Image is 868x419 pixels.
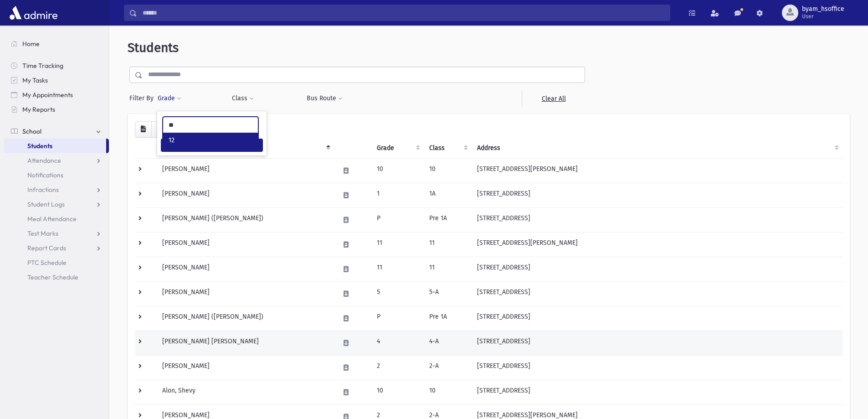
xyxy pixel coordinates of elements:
[472,232,842,257] td: [STREET_ADDRESS][PERSON_NAME]
[4,226,109,241] a: Test Marks
[157,90,182,107] button: Grade
[371,183,424,207] td: 1
[4,241,109,255] a: Report Cards
[27,273,78,281] span: Teacher Schedule
[22,62,63,70] span: Time Tracking
[4,58,109,73] a: Time Tracking
[472,207,842,232] td: [STREET_ADDRESS]
[22,40,40,48] span: Home
[424,257,472,281] td: 11
[157,380,334,404] td: Alon, Shevy
[22,127,41,135] span: School
[22,76,48,84] span: My Tasks
[424,331,472,355] td: 4-A
[4,270,109,285] a: Teacher Schedule
[157,257,334,281] td: [PERSON_NAME]
[472,380,842,404] td: [STREET_ADDRESS]
[4,139,106,153] a: Students
[4,73,109,88] a: My Tasks
[424,281,472,306] td: 5-A
[424,380,472,404] td: 10
[371,355,424,380] td: 2
[4,212,109,226] a: Meal Attendance
[472,257,842,281] td: [STREET_ADDRESS]
[27,215,77,223] span: Meal Attendance
[231,90,254,107] button: Class
[157,138,334,159] th: Student: activate to sort column descending
[137,5,670,21] input: Search
[424,306,472,331] td: Pre 1A
[27,186,59,194] span: Infractions
[157,331,334,355] td: [PERSON_NAME] [PERSON_NAME]
[27,156,61,165] span: Attendance
[371,306,424,331] td: P
[4,36,109,51] a: Home
[424,158,472,183] td: 10
[27,142,52,150] span: Students
[802,13,844,20] span: User
[472,138,842,159] th: Address: activate to sort column ascending
[472,331,842,355] td: [STREET_ADDRESS]
[424,232,472,257] td: 11
[157,355,334,380] td: [PERSON_NAME]
[157,232,334,257] td: [PERSON_NAME]
[802,5,844,13] span: byam_hsoffice
[27,244,66,252] span: Report Cards
[371,207,424,232] td: P
[135,121,152,138] button: CSV
[157,207,334,232] td: [PERSON_NAME] ([PERSON_NAME])
[424,207,472,232] td: Pre 1A
[151,121,169,138] button: Print
[472,355,842,380] td: [STREET_ADDRESS]
[472,183,842,207] td: [STREET_ADDRESS]
[424,183,472,207] td: 1A
[27,259,67,267] span: PTC Schedule
[4,102,109,117] a: My Reports
[371,158,424,183] td: 10
[371,380,424,404] td: 10
[163,133,258,148] li: 12
[27,171,63,179] span: Notifications
[157,306,334,331] td: [PERSON_NAME] ([PERSON_NAME])
[371,281,424,306] td: 5
[22,91,73,99] span: My Appointments
[472,158,842,183] td: [STREET_ADDRESS][PERSON_NAME]
[157,183,334,207] td: [PERSON_NAME]
[371,232,424,257] td: 11
[4,88,109,102] a: My Appointments
[27,229,58,238] span: Test Marks
[424,355,472,380] td: 2-A
[472,281,842,306] td: [STREET_ADDRESS]
[27,200,65,208] span: Student Logs
[161,139,263,152] button: Filter
[129,93,157,103] span: Filter By
[22,105,55,114] span: My Reports
[4,182,109,197] a: Infractions
[371,331,424,355] td: 4
[4,124,109,139] a: School
[371,257,424,281] td: 11
[424,138,472,159] th: Class: activate to sort column ascending
[4,197,109,212] a: Student Logs
[157,158,334,183] td: [PERSON_NAME]
[4,255,109,270] a: PTC Schedule
[306,90,343,107] button: Bus Route
[472,306,842,331] td: [STREET_ADDRESS]
[157,281,334,306] td: [PERSON_NAME]
[371,138,424,159] th: Grade: activate to sort column ascending
[128,40,179,55] span: Students
[4,153,109,168] a: Attendance
[4,168,109,182] a: Notifications
[522,90,585,107] a: Clear All
[7,4,60,22] img: AdmirePro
